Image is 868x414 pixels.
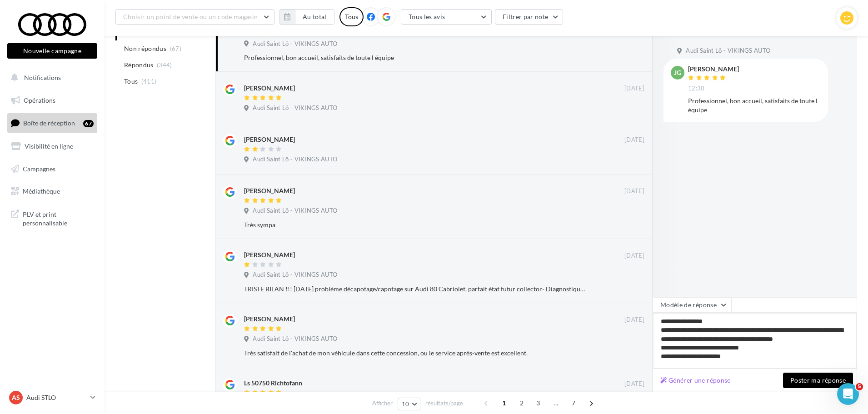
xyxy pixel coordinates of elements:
button: Poster ma réponse [783,373,853,388]
span: Audi Saint Lô - VIKINGS AUTO [253,335,337,343]
a: Opérations [5,91,99,110]
button: Au total [279,9,334,25]
span: Boîte de réception [23,119,75,127]
div: [PERSON_NAME] [244,84,295,93]
iframe: Intercom live chat [837,383,859,405]
span: Audi Saint Lô - VIKINGS AUTO [253,104,337,112]
span: Audi Saint Lô - VIKINGS AUTO [686,47,770,55]
button: Générer une réponse [657,375,734,386]
span: (344) [157,61,172,69]
div: [PERSON_NAME] [244,250,295,259]
a: Campagnes [5,160,99,179]
div: [PERSON_NAME] [244,186,295,195]
div: Très sympa [244,220,585,229]
button: Au total [295,9,334,25]
button: Filtrer par note [495,9,564,25]
span: Afficher [372,399,393,408]
a: AS Audi STLO [7,389,97,406]
span: [DATE] [624,380,644,388]
span: Audi Saint Lô - VIKINGS AUTO [253,271,337,279]
button: Notifications [5,68,95,87]
span: 12:30 [688,85,705,93]
div: Tous [339,7,364,26]
div: 67 [83,120,94,127]
span: Tous [124,77,138,86]
a: Boîte de réception67 [5,113,99,133]
span: 10 [402,400,409,408]
span: Audi Saint Lô - VIKINGS AUTO [253,207,337,215]
span: Tous les avis [409,13,445,20]
button: Modèle de réponse [653,297,732,313]
p: Audi STLO [26,393,87,402]
div: Ls 50750 Richtofann [244,379,302,388]
span: [DATE] [624,187,644,195]
span: Audi Saint Lô - VIKINGS AUTO [253,155,337,164]
span: Campagnes [23,165,55,172]
span: Non répondus [124,44,166,53]
span: AS [12,393,20,402]
a: PLV et print personnalisable [5,205,99,231]
button: Choisir un point de vente ou un code magasin [115,9,274,25]
span: 5 [856,383,863,390]
span: Choisir un point de vente ou un code magasin [123,13,258,20]
span: ... [549,396,563,410]
div: Professionnel, bon accueil, satisfaits de toute l équipe [244,53,585,62]
span: Notifications [24,74,61,81]
span: Audi Saint Lô - VIKINGS AUTO [253,40,337,48]
span: [DATE] [624,136,644,144]
span: Répondus [124,60,154,70]
span: 3 [531,396,545,410]
div: Professionnel, bon accueil, satisfaits de toute l équipe [688,96,821,115]
span: JG [674,68,681,77]
div: [PERSON_NAME] [244,135,295,144]
span: 1 [497,396,511,410]
a: Médiathèque [5,182,99,201]
span: Visibilité en ligne [25,142,73,150]
span: [DATE] [624,252,644,260]
div: [PERSON_NAME] [244,314,295,324]
a: Visibilité en ligne [5,137,99,156]
span: [DATE] [624,85,644,93]
div: TRISTE BILAN !!! [DATE] problème décapotage/capotage sur Audi 80 Cabriolet, parfait état futur co... [244,284,585,294]
span: résultats/page [425,399,463,408]
button: Nouvelle campagne [7,43,97,59]
span: (67) [170,45,181,52]
span: (411) [141,78,157,85]
button: Tous les avis [401,9,492,25]
button: 10 [398,398,421,410]
span: 2 [514,396,529,410]
span: [DATE] [624,316,644,324]
div: [PERSON_NAME] [688,66,739,72]
span: Médiathèque [23,187,60,195]
div: Très satisfait de l'achat de mon véhicule dans cette concession, ou le service après-vente est ex... [244,349,585,358]
span: PLV et print personnalisable [23,208,94,228]
span: 7 [566,396,581,410]
span: Opérations [24,96,55,104]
